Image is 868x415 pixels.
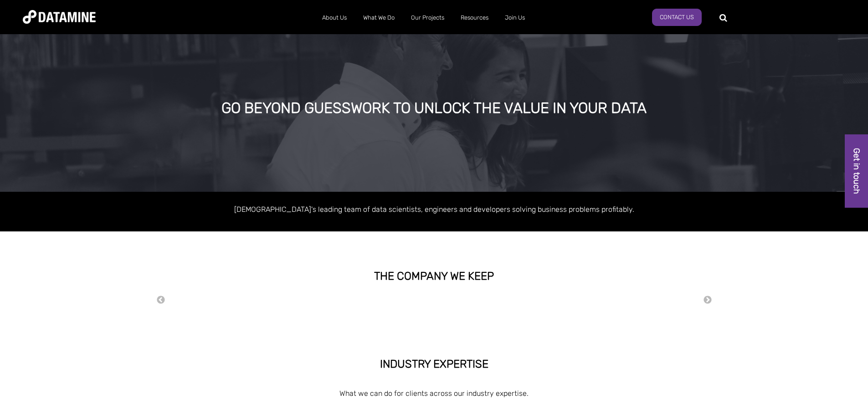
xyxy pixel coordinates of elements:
a: Contact Us [652,9,702,26]
a: Join Us [497,6,533,30]
button: Previous [156,295,165,305]
span: What we can do for clients across our industry expertise. [339,389,529,398]
a: About Us [314,6,355,30]
img: Datamine [23,10,96,24]
strong: THE COMPANY WE KEEP [374,270,494,282]
strong: INDUSTRY EXPERTISE [380,358,488,370]
a: Resources [452,6,497,30]
button: Next [703,295,712,305]
a: What We Do [355,6,403,30]
p: [DEMOGRAPHIC_DATA]'s leading team of data scientists, engineers and developers solving business p... [175,203,694,215]
a: Get in touch [845,134,868,208]
a: Our Projects [403,6,452,30]
div: GO BEYOND GUESSWORK TO UNLOCK THE VALUE IN YOUR DATA [98,100,770,117]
